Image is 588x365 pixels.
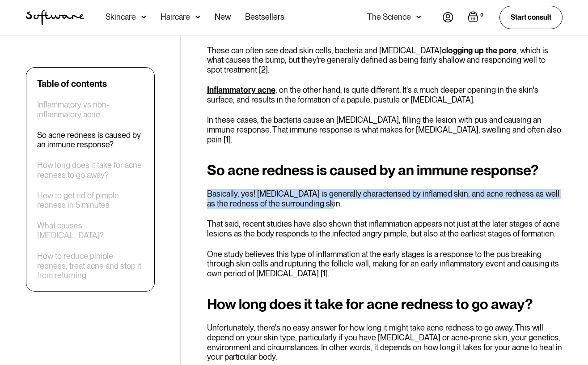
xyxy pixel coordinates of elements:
[161,13,190,21] div: Haircare
[37,78,107,89] div: Table of contents
[468,11,485,24] a: Open empty cart
[207,219,563,238] p: That said, recent studies have also shown that inflammation appears not just at the later stages ...
[207,162,563,178] h2: So acne redness is caused by an immune response?
[37,191,144,210] a: How to get rid of pimple redness in 5 minutes
[37,100,144,119] a: Inflammatory vs non-inflammatory acne
[207,249,563,279] p: One study believes this type of inflammation at the early stages is a response to the pus breakin...
[106,13,136,21] div: Skincare
[207,296,563,312] h2: How long does it take for acne redness to go away?
[442,46,516,55] a: clogging up the pore
[367,13,411,21] div: The Science
[207,189,563,208] p: Basically, yes! [MEDICAL_DATA] is generally characterised by inflamed skin, and acne redness as w...
[195,13,200,21] img: arrow down
[499,6,563,29] a: Start consult
[207,85,275,94] a: Inflammatory acne
[37,130,144,150] a: So acne redness is caused by an immune response?
[478,11,485,19] div: 0
[26,10,84,25] a: home
[37,251,144,280] a: How to reduce pimple redness, treat acne and stop it from returning
[207,46,563,75] p: These can often see dead skin cells, bacteria and [MEDICAL_DATA] , which is what causes the bump,...
[37,160,144,180] a: How long does it take for acne redness to go away?
[37,221,144,240] a: What causes [MEDICAL_DATA]?
[26,10,84,25] img: Software Logo
[416,13,421,21] img: arrow down
[207,115,563,144] p: In these cases, the bacteria cause an [MEDICAL_DATA], filling the lesion with pus and causing an ...
[207,323,563,361] p: Unfortunately, there's no easy answer for how long it might take acne redness to go away. This wi...
[141,13,146,21] img: arrow down
[207,85,563,104] p: , on the other hand, is quite different. It's a much deeper opening in the skin's surface, and re...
